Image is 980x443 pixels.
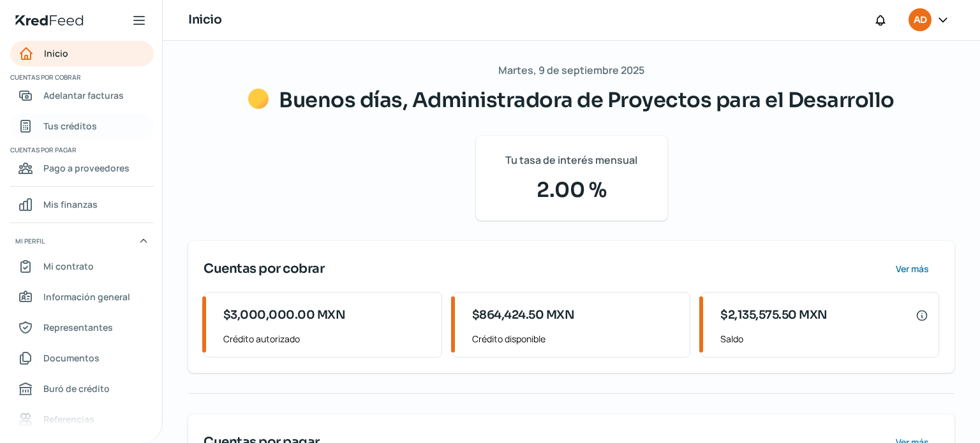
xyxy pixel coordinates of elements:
[10,315,154,340] a: Representantes
[43,381,110,396] span: Buró de crédito
[43,87,124,103] span: Adelantar facturas
[43,118,97,134] span: Tus créditos
[10,156,154,181] a: Pago a proveedores
[43,411,94,427] span: Referencias
[10,192,154,217] a: Mis finanzas
[10,407,154,432] a: Referencias
[10,113,154,139] a: Tus créditos
[472,331,680,347] span: Crédito disponible
[43,160,130,176] span: Pago a proveedores
[43,319,113,335] span: Representantes
[15,235,45,247] span: Mi perfil
[43,258,94,274] span: Mi contrato
[279,87,895,113] span: Buenos días, Administradora de Proyectos para el Desarrollo
[10,83,154,108] a: Adelantar facturas
[896,265,929,273] span: Ver más
[10,284,154,310] a: Información general
[472,307,575,324] span: $864,424.50 MXN
[44,45,68,61] span: Inicio
[498,61,644,80] span: Martes, 9 de septiembre 2025
[10,345,154,371] a: Documentos
[248,89,269,109] img: Saludos
[43,289,130,305] span: Información general
[43,196,98,212] span: Mis finanzas
[720,331,928,347] span: Saldo
[885,256,939,282] button: Ver más
[10,41,154,66] a: Inicio
[505,151,637,170] span: Tu tasa de interés mensual
[43,350,100,366] span: Documentos
[204,259,324,279] span: Cuentas por cobrar
[914,13,926,28] span: AD
[10,71,152,83] span: Cuentas por cobrar
[223,307,346,324] span: $3,000,000.00 MXN
[223,331,431,347] span: Crédito autorizado
[10,376,154,402] a: Buró de crédito
[10,144,152,156] span: Cuentas por pagar
[720,307,828,324] span: $2,135,575.50 MXN
[491,175,652,205] span: 2.00 %
[10,254,154,279] a: Mi contrato
[188,11,221,29] h1: Inicio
